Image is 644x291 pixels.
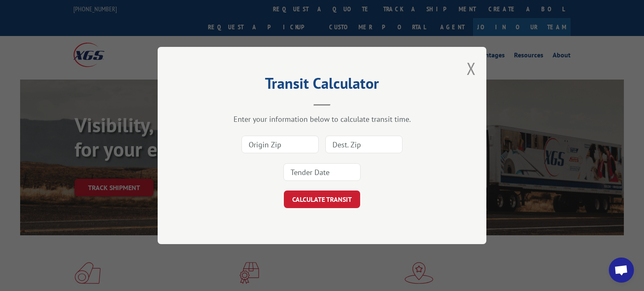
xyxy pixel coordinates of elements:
div: Enter your information below to calculate transit time. [200,114,444,124]
input: Origin Zip [241,136,319,153]
input: Tender Date [283,163,361,181]
h2: Transit Calculator [200,77,444,93]
input: Dest. Zip [325,136,402,153]
div: Open chat [609,258,634,283]
button: Close modal [467,57,476,80]
button: CALCULATE TRANSIT [284,191,360,208]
